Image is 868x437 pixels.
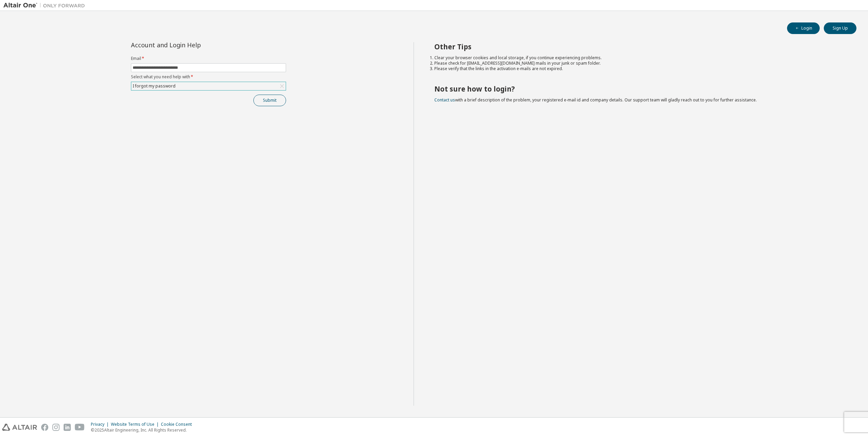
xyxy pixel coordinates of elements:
[41,424,48,431] img: facebook.svg
[787,22,820,34] button: Login
[434,97,757,103] span: with a brief description of the problem, your registered e-mail id and company details. Our suppo...
[434,55,845,61] li: Clear your browser cookies and local storage, if you continue experiencing problems.
[52,424,60,431] img: instagram.svg
[3,2,88,9] img: Altair One
[434,61,845,66] li: Please check for [EMAIL_ADDRESS][DOMAIN_NAME] mails in your junk or spam folder.
[434,42,845,51] h2: Other Tips
[131,74,286,80] label: Select what you need help with
[2,424,37,431] img: altair_logo.svg
[434,66,845,71] li: Please verify that the links in the activation e-mails are not expired.
[434,84,845,93] h2: Not sure how to login?
[75,424,85,431] img: youtube.svg
[131,56,286,61] label: Email
[253,95,286,106] button: Submit
[131,82,286,90] div: I forgot my password
[64,424,71,431] img: linkedin.svg
[132,82,177,90] div: I forgot my password
[434,97,455,103] a: Contact us
[91,422,111,427] div: Privacy
[131,42,255,48] div: Account and Login Help
[161,422,196,427] div: Cookie Consent
[91,427,196,433] p: © 2025 Altair Engineering, Inc. All Rights Reserved.
[824,22,856,34] button: Sign Up
[111,422,161,427] div: Website Terms of Use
